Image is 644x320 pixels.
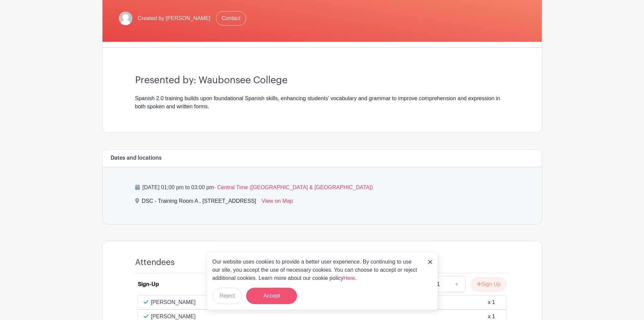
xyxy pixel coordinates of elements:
[213,258,421,282] p: Our website uses cookies to provide a better user experience. By continuing to use our site, you ...
[135,183,509,192] p: [DATE] 01:00 pm to 03:00 pm
[151,298,196,306] p: [PERSON_NAME]
[262,197,293,208] a: View on Map
[448,276,465,292] a: +
[428,260,432,264] img: close_button-5f87c8562297e5c2d7936805f587ecaba9071eb48480494691a3f1689db116b3.svg
[344,275,355,281] a: Here
[138,280,159,288] div: Sign-Up
[142,197,256,208] div: DSC - Training Room A , [STREET_ADDRESS]
[488,298,495,306] div: x 1
[471,277,507,291] button: Sign Up
[138,14,210,22] span: Created by [PERSON_NAME]
[213,288,242,304] button: Reject
[111,155,162,161] h6: Dates and locations
[214,184,373,190] span: - Central Time ([GEOGRAPHIC_DATA] & [GEOGRAPHIC_DATA])
[135,75,509,86] h3: Presented by: Waubonsee College
[246,288,297,304] button: Accept
[135,94,509,111] div: Spanish 2.0 training builds upon foundational Spanish skills, enhancing students' vocabulary and ...
[119,12,132,25] img: default-ce2991bfa6775e67f084385cd625a349d9dcbb7a52a09fb2fda1e96e2d18dcdb.png
[216,11,246,25] a: Contact
[135,257,175,267] h4: Attendees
